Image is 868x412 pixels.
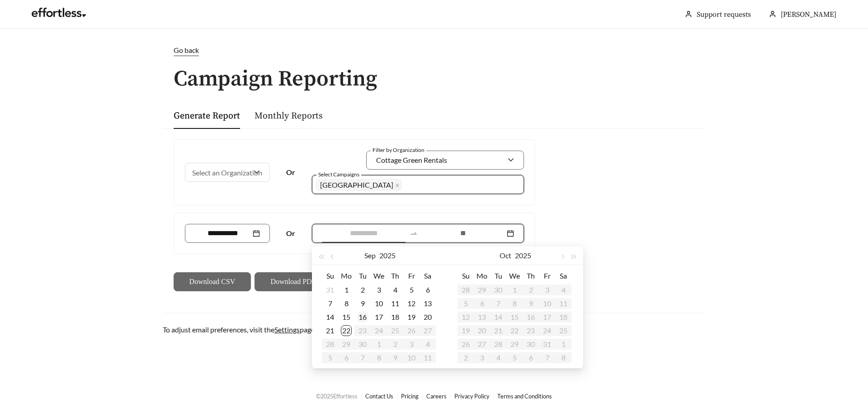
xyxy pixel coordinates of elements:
td: 2025-09-21 [322,324,338,337]
td: 2025-09-06 [420,283,436,297]
div: 19 [406,312,417,322]
td: 2025-09-12 [403,297,420,310]
div: 21 [325,325,335,336]
th: Mo [338,269,354,283]
div: 12 [406,298,417,309]
th: Su [458,269,474,283]
span: © 2025 Effortless [316,393,358,400]
div: 22 [341,325,352,336]
th: Sa [555,269,571,283]
th: Fr [539,269,555,283]
th: We [506,269,523,283]
td: 2025-09-09 [354,297,371,310]
div: 18 [390,312,401,322]
td: 2025-09-16 [354,310,371,324]
div: 1 [341,284,352,295]
td: 2025-08-31 [322,283,338,297]
div: 11 [390,298,401,309]
th: Fr [403,269,420,283]
td: 2025-09-19 [403,310,420,324]
div: 8 [341,298,352,309]
span: Go back [174,46,199,54]
td: 2025-09-17 [371,310,387,324]
div: 20 [422,312,433,322]
div: 15 [341,312,352,322]
button: Download CSV [174,272,251,291]
th: We [371,269,387,283]
th: Th [387,269,403,283]
td: 2025-09-22 [338,324,354,337]
td: 2025-09-03 [371,283,387,297]
div: 4 [390,284,401,295]
th: Sa [420,269,436,283]
a: Support requests [697,10,751,19]
td: 2025-09-08 [338,297,354,310]
strong: Or [286,229,295,237]
td: 2025-09-13 [420,297,436,310]
div: 31 [325,284,335,295]
div: 5 [406,284,417,295]
td: 2025-09-02 [354,283,371,297]
td: 2025-09-18 [387,310,403,324]
button: 2025 [515,246,531,265]
div: 17 [373,312,384,322]
a: Careers [426,393,447,400]
button: Sep [364,246,376,265]
td: 2025-09-01 [338,283,354,297]
span: swap-right [410,229,418,237]
a: Contact Us [365,393,393,400]
span: Cottage Green Rentals [376,156,447,164]
span: close [395,183,400,188]
th: Su [322,269,338,283]
th: Tu [354,269,371,283]
a: Settings [274,325,300,334]
td: 2025-09-05 [403,283,420,297]
a: Pricing [401,393,419,400]
td: 2025-09-14 [322,310,338,324]
a: Generate Report [174,110,240,122]
a: Monthly Reports [255,110,323,122]
div: 13 [422,298,433,309]
div: 9 [357,298,368,309]
div: 2 [357,284,368,295]
div: 6 [422,284,433,295]
th: Th [523,269,539,283]
h1: Campaign Reporting [163,67,705,91]
th: Mo [474,269,490,283]
td: 2025-09-07 [322,297,338,310]
button: Download PDF [255,272,332,291]
button: Oct [500,246,511,265]
a: Terms and Conditions [497,393,552,400]
a: Go back [163,45,705,56]
td: 2025-09-15 [338,310,354,324]
span: To adjust email preferences, visit the page. [163,325,316,334]
div: 3 [373,284,384,295]
div: 7 [325,298,335,309]
th: Tu [490,269,506,283]
strong: Or [286,168,295,176]
div: 14 [325,312,335,322]
span: to [410,229,418,237]
td: 2025-09-10 [371,297,387,310]
span: [GEOGRAPHIC_DATA] [320,180,393,189]
td: 2025-09-11 [387,297,403,310]
div: 10 [373,298,384,309]
span: [PERSON_NAME] [781,10,836,19]
button: 2025 [379,246,396,265]
td: 2025-09-04 [387,283,403,297]
a: Privacy Policy [454,393,490,400]
td: 2025-09-20 [420,310,436,324]
div: 16 [357,312,368,322]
